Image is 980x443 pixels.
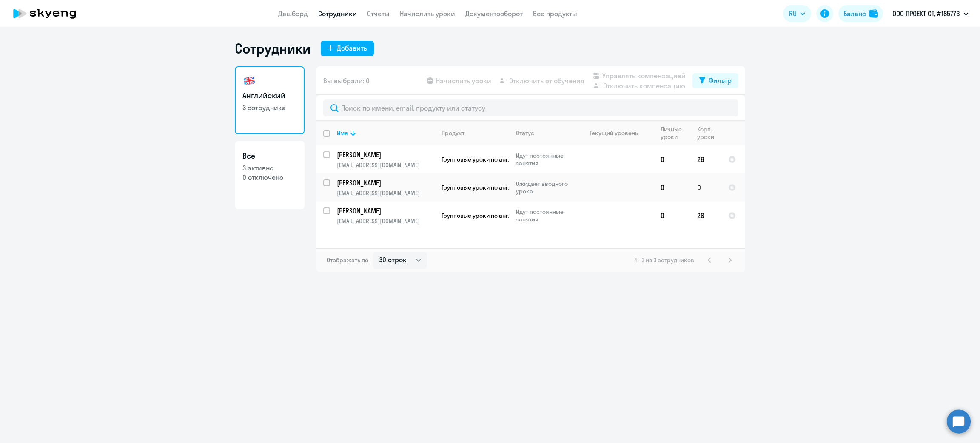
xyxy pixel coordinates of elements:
[516,129,534,137] div: Статус
[337,178,434,187] a: [PERSON_NAME]
[337,161,434,169] p: [EMAIL_ADDRESS][DOMAIN_NAME]
[516,180,574,195] p: Ожидает вводного урока
[838,5,883,22] button: Балансbalance
[442,156,595,163] span: Групповые уроки по английскому языку для взрослых
[337,129,434,137] div: Имя
[888,3,973,24] button: ООО ПРОЕКТ СТ, #185776
[533,9,577,18] a: Все продукты
[337,189,434,197] p: [EMAIL_ADDRESS][DOMAIN_NAME]
[789,9,797,19] span: RU
[709,75,732,85] div: Фильтр
[442,129,464,137] div: Продукт
[278,9,308,18] a: Дашборд
[516,208,574,223] p: Идут постоянные занятия
[661,125,684,141] div: Личные уроки
[235,40,311,57] h1: Сотрудники
[242,173,297,182] p: 0 отключено
[242,74,256,88] img: english
[697,125,721,141] div: Корп. уроки
[654,173,690,202] td: 0
[337,150,433,159] p: [PERSON_NAME]
[242,90,297,101] h3: Английский
[337,178,433,187] p: [PERSON_NAME]
[635,256,694,264] span: 1 - 3 из 3 сотрудников
[697,125,715,141] div: Корп. уроки
[690,202,721,230] td: 26
[516,129,574,137] div: Статус
[661,125,690,141] div: Личные уроки
[590,129,638,137] div: Текущий уровень
[783,5,811,22] button: RU
[654,145,690,173] td: 0
[235,141,305,209] a: Все3 активно0 отключено
[442,129,509,137] div: Продукт
[400,9,455,18] a: Начислить уроки
[581,129,653,137] div: Текущий уровень
[690,145,721,173] td: 26
[465,9,523,18] a: Документооборот
[337,150,434,159] a: [PERSON_NAME]
[242,163,297,173] p: 3 активно
[442,212,595,219] span: Групповые уроки по английскому языку для взрослых
[337,206,433,216] p: [PERSON_NAME]
[337,206,434,216] a: [PERSON_NAME]
[367,9,390,18] a: Отчеты
[242,103,297,112] p: 3 сотрудника
[654,202,690,230] td: 0
[442,184,595,191] span: Групповые уроки по английскому языку для взрослых
[892,9,960,19] p: ООО ПРОЕКТ СТ, #185776
[321,41,374,56] button: Добавить
[337,217,434,225] p: [EMAIL_ADDRESS][DOMAIN_NAME]
[242,151,297,162] h3: Все
[323,99,738,116] input: Поиск по имени, email, продукту или статусу
[843,9,866,19] div: Баланс
[323,76,370,86] span: Вы выбрали: 0
[235,66,305,134] a: Английский3 сотрудника
[327,256,370,264] span: Отображать по:
[690,173,721,202] td: 0
[318,9,357,18] a: Сотрудники
[337,129,348,137] div: Имя
[516,152,574,167] p: Идут постоянные занятия
[337,43,367,53] div: Добавить
[692,73,738,88] button: Фильтр
[869,9,878,18] img: balance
